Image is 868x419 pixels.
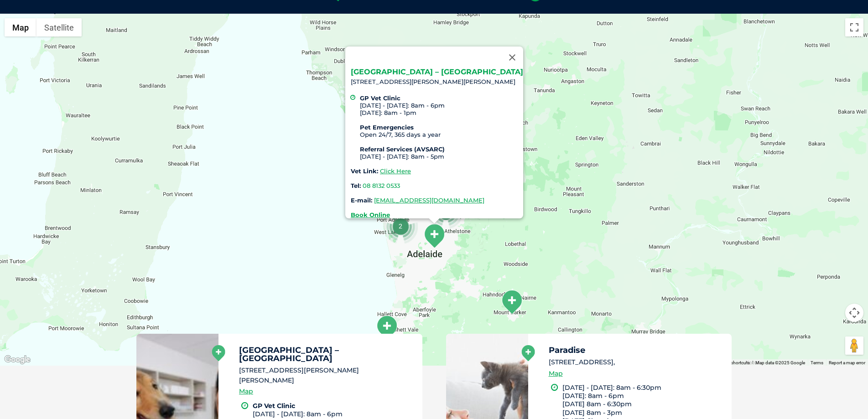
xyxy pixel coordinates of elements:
[360,94,523,160] li: [DATE] - [DATE]: 8am - 6pm [DATE]: 8am - 1pm Open 24/7, 365 days a year [DATE] - [DATE]: 8am - 5pm
[374,197,484,204] a: [EMAIL_ADDRESS][DOMAIN_NAME]
[239,366,414,385] li: [STREET_ADDRESS][PERSON_NAME][PERSON_NAME]
[501,47,523,68] button: Close
[383,209,418,243] div: 2
[811,360,823,365] a: Terms
[253,402,295,410] b: GP Vet Clinic
[239,386,253,397] a: Map
[375,315,398,340] div: Noarlunga
[36,18,82,36] button: Show satellite imagery
[500,290,523,315] div: Wellington Road
[845,304,863,322] button: Map camera controls
[360,94,400,102] b: GP Vet Clinic
[829,360,865,365] a: Report a map error
[351,67,523,76] a: [GEOGRAPHIC_DATA] – [GEOGRAPHIC_DATA]
[360,145,445,153] b: Referral Services (AVSARC)
[363,182,400,189] a: 08 8132 0533
[351,211,390,218] a: Book Online
[423,223,446,248] div: Greencross Vet Centre – Norwood
[845,336,863,355] button: Drag Pegman onto the map to open Street View
[5,18,36,36] button: Show street map
[239,346,414,362] h5: [GEOGRAPHIC_DATA] – [GEOGRAPHIC_DATA]
[755,360,805,365] span: Map data ©2025 Google
[351,68,523,218] div: [STREET_ADDRESS][PERSON_NAME][PERSON_NAME]
[2,354,32,366] img: Google
[2,354,32,366] a: Open this area in Google Maps (opens a new window)
[845,18,863,36] button: Toggle fullscreen view
[351,182,361,189] strong: Tel:
[360,124,414,131] b: Pet Emergencies
[549,368,563,379] a: Map
[351,197,372,204] strong: E-mail:
[549,357,724,367] li: [STREET_ADDRESS],
[351,167,378,175] strong: Vet Link:
[549,346,724,354] h5: Paradise
[380,167,411,175] a: Click Here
